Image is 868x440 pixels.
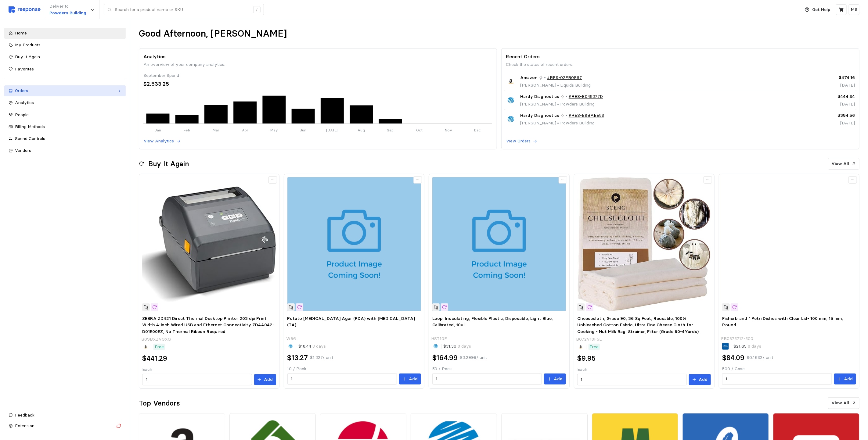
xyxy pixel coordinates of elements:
[143,138,181,145] button: View Analytics
[506,53,855,60] p: Recent Orders
[444,343,471,350] p: $31.39
[4,133,126,144] a: Spend Controls
[721,335,754,342] p: FB0875712-500
[141,336,171,343] p: B09BXZVGXQ
[733,343,761,350] p: $21.65
[264,376,273,383] p: Add
[556,101,560,107] span: •
[155,128,161,133] tspan: Jan
[291,374,393,385] input: Qty
[142,366,276,373] p: Each
[436,374,538,385] input: Qty
[139,399,180,408] h2: Top Vendors
[432,316,553,328] span: Loop, Inoculating, Flexible Plastic, Disposable, Light Blue, Calibrated, 10ul
[387,128,394,133] tspan: Sep
[287,353,308,363] h2: $13.27
[148,159,189,169] h2: Buy It Again
[722,353,744,363] h2: $84.09
[4,52,126,63] a: Buy It Again
[812,6,830,13] p: Get Help
[142,354,167,363] h2: $441.29
[834,374,856,385] button: Add
[520,120,604,127] p: [PERSON_NAME] Powders Building
[844,376,853,382] p: Add
[699,376,708,383] p: Add
[801,4,834,16] button: Get Help
[747,343,761,349] span: 8 days
[520,93,559,100] span: Hardy Diagnostics
[416,128,423,133] tspan: Oct
[213,128,219,133] tspan: Mar
[722,366,856,372] p: 500 / Case
[311,343,326,349] span: 8 days
[474,128,481,133] tspan: Dec
[254,374,276,385] button: Add
[15,112,29,117] span: People
[15,136,45,141] span: Spend Controls
[146,374,248,385] input: Qty
[4,121,126,132] a: Billing Methods
[771,74,855,81] p: $474.16
[139,28,287,40] h1: Good Afternoon, [PERSON_NAME]
[460,354,487,361] p: $3.2998 / unit
[143,72,492,79] div: September Spend
[49,3,86,10] p: Deliver to
[577,316,699,334] span: Cheesecloth, Grade 90, 36 Sq Feet, Reusable, 100% Unbleached Cotton Fabric, Ultra Fine Cheese Clo...
[581,374,683,385] input: Qty
[287,177,421,311] img: w96_1.jpg
[577,366,711,373] p: Each
[726,374,828,385] input: Qty
[556,82,560,88] span: •
[544,374,566,385] button: Add
[287,366,421,372] p: 10 / Pack
[4,420,126,431] button: Extension
[566,93,567,100] p: •
[49,10,86,16] p: Powders Building
[431,335,447,342] p: HST10F
[566,112,567,119] p: •
[286,335,296,342] p: W96
[310,354,333,361] p: $1.327 / unit
[15,88,115,94] div: Orders
[143,53,492,60] p: Analytics
[15,124,45,129] span: Billing Methods
[358,128,365,133] tspan: Aug
[15,412,34,418] span: Feedback
[432,177,566,311] img: hst10f_1.jpg
[520,82,591,89] p: [PERSON_NAME] Liquids Building
[15,54,40,59] span: Buy It Again
[771,93,855,100] p: $444.84
[520,112,559,119] span: Hardy Diagnostics
[506,138,531,145] p: View Orders
[4,85,126,96] a: Orders
[569,93,603,100] a: #RES-ED48377D
[506,95,516,106] img: Hardy Diagnostics
[15,42,41,48] span: My Products
[722,316,843,328] span: Fisherbrand™ Petri Dishes with Clear Lid- 100 mm, 15 mm, Round
[520,101,603,108] p: [PERSON_NAME] Powders Building
[287,316,415,328] span: Potato [MEDICAL_DATA] Agar (PDA) with [MEDICAL_DATA] (TA)
[15,66,34,72] span: Favorites
[520,74,538,81] span: Amazon
[577,354,596,363] h2: $9.95
[432,366,566,372] p: 50 / Pack
[4,145,126,156] a: Vendors
[689,374,711,385] button: Add
[589,344,599,350] p: Free
[457,343,471,349] span: 8 days
[253,6,261,13] div: /
[143,61,492,68] p: An overview of your company analytics.
[115,4,250,15] input: Search for a product name or SKU
[15,423,34,428] span: Extension
[832,400,849,406] p: View All
[184,128,190,133] tspan: Feb
[506,114,516,124] img: Hardy Diagnostics
[4,97,126,108] a: Analytics
[577,177,711,311] img: 71T9y3ZRbDL._AC_SX522_.jpg
[4,40,126,51] a: My Products
[554,376,563,382] p: Add
[576,336,602,343] p: B072V18F5L
[142,177,276,311] img: 61o4bTuBoJL._AC_SX425_.jpg
[4,64,126,75] a: Favorites
[771,120,855,127] p: [DATE]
